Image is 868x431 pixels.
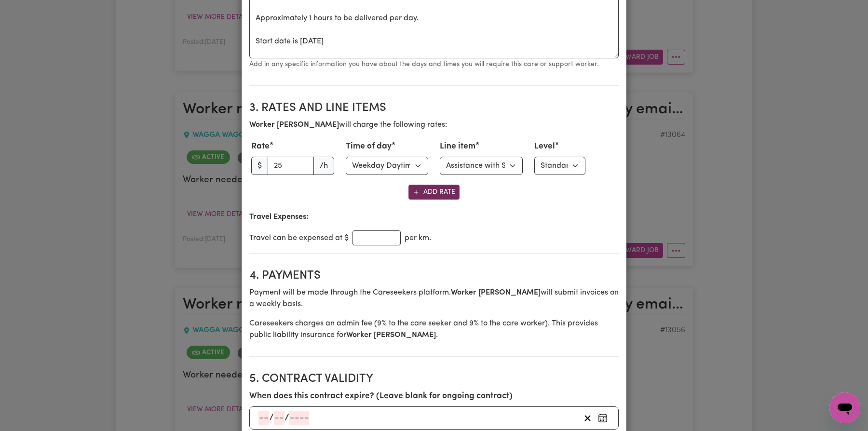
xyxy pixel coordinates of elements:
[313,157,334,175] span: /h
[249,318,619,341] p: Careseekers charges an admin fee ( 9 % to the care seeker and 9% to the care worker). This provid...
[249,119,619,131] p: will charge the following rates:
[249,287,619,310] p: Payment will be made through the Careseekers platform. will submit invoices on a weekly basis.
[346,140,392,153] label: Time of day
[249,121,339,129] b: Worker [PERSON_NAME]
[249,213,309,221] b: Travel Expenses:
[580,411,595,425] button: Remove contract expiry date
[534,140,555,153] label: Level
[249,232,349,244] span: Travel can be expensed at $
[251,157,268,175] span: $
[829,392,860,423] iframe: Button to launch messaging window
[249,61,599,68] small: Add in any specific information you have about the days and times you will require this care or s...
[408,185,460,200] button: Add Rate
[269,413,274,423] span: /
[405,232,431,244] span: per km.
[268,157,314,175] input: 0.00
[274,411,285,425] input: --
[440,140,475,153] label: Line item
[346,331,436,339] b: Worker [PERSON_NAME]
[249,101,619,115] h2: 3. Rates and Line Items
[289,411,309,425] input: ----
[249,390,513,403] label: When does this contract expire? (Leave blank for ongoing contract)
[258,411,269,425] input: --
[595,411,610,425] button: Enter an expiry date for this contract (optional)
[251,140,270,153] label: Rate
[285,413,289,423] span: /
[451,289,541,296] b: Worker [PERSON_NAME]
[249,269,619,283] h2: 4. Payments
[249,372,619,386] h2: 5. Contract Validity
